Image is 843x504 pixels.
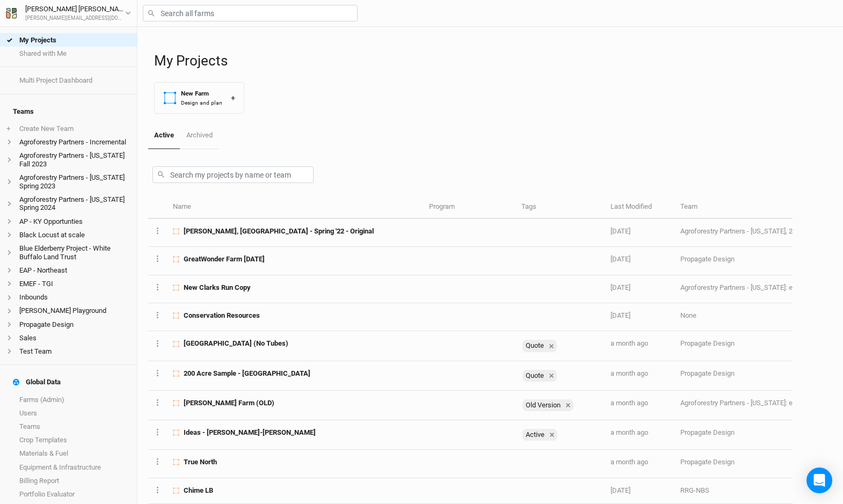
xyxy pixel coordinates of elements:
[143,5,358,21] input: Search all farms
[181,99,222,107] div: Design and plan
[522,340,557,352] div: Quote
[6,125,10,133] span: +
[611,369,648,377] span: Jul 7, 2025 9:50 PM
[515,196,605,219] th: Tags
[522,429,547,441] div: Active
[184,311,260,320] span: Conservation Resources
[5,3,132,23] button: [PERSON_NAME] [PERSON_NAME][PERSON_NAME][EMAIL_ADDRESS][DOMAIN_NAME]
[152,166,314,183] input: Search my projects by name or team
[184,428,316,437] span: Ideas - Warehime-Steve Yelland
[167,196,423,219] th: Name
[231,92,235,104] div: +
[184,254,265,264] span: GreatWonder Farm 12/31/21
[184,283,251,293] span: New Clarks Run Copy
[611,311,630,319] span: Jul 22, 2025 10:32 AM
[611,486,630,494] span: Jun 24, 2025 3:14 PM
[605,196,674,219] th: Last Modified
[184,398,274,408] span: Flemings Farm (OLD)
[181,89,222,98] div: New Farm
[6,101,130,122] h4: Teams
[522,399,573,411] div: Old Version
[154,82,244,114] button: New FarmDesign and plan+
[806,468,832,493] div: Open Intercom Messenger
[522,429,557,441] div: Active
[611,339,648,347] span: Jul 16, 2025 4:57 PM
[611,283,630,291] span: Jul 23, 2025 11:20 AM
[611,255,630,263] span: Jul 24, 2025 3:56 PM
[611,428,648,436] span: Jul 1, 2025 2:34 PM
[423,196,515,219] th: Program
[184,457,217,467] span: True North
[25,4,125,14] div: [PERSON_NAME] [PERSON_NAME]
[148,122,180,149] a: Active
[611,227,630,235] span: Jul 25, 2025 12:51 PM
[184,369,310,378] span: 200 Acre Sample - Wedonia Farm
[522,340,546,352] div: Quote
[522,370,546,382] div: Quote
[611,458,648,466] span: Jun 30, 2025 10:25 AM
[611,399,648,407] span: Jul 7, 2025 11:27 AM
[184,486,213,495] span: Chime LB
[180,122,218,148] a: Archived
[154,53,832,69] h1: My Projects
[522,370,557,382] div: Quote
[184,227,374,236] span: K.Hill, KY - Spring '22 - Original
[184,339,288,348] span: Little Springs Farm (No Tubes)
[522,399,563,411] div: Old Version
[13,378,61,386] div: Global Data
[25,14,125,23] div: [PERSON_NAME][EMAIL_ADDRESS][DOMAIN_NAME]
